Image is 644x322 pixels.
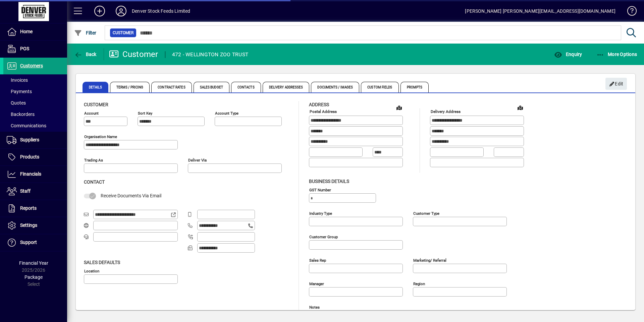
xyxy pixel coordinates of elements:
[101,193,161,198] span: Receive Documents Via Email
[188,158,207,163] mat-label: Deliver via
[552,48,584,60] button: Enquiry
[309,102,329,107] span: Address
[194,82,229,92] span: Sales Budget
[84,102,108,107] span: Customer
[7,123,46,128] span: Communications
[413,258,446,262] mat-label: Marketing/ Referral
[309,179,349,184] span: Business details
[110,5,132,17] button: Profile
[413,211,439,215] mat-label: Customer type
[84,158,103,163] mat-label: Trading as
[3,200,67,217] a: Reports
[3,234,67,251] a: Support
[84,268,99,273] mat-label: Location
[84,134,117,139] mat-label: Organisation name
[3,217,67,234] a: Settings
[413,281,425,286] mat-label: Region
[622,1,636,23] a: Knowledge Base
[394,102,405,113] a: View on map
[3,183,67,200] a: Staff
[113,29,133,36] span: Customer
[20,222,37,228] span: Settings
[400,82,429,92] span: Prompts
[72,48,98,60] button: Back
[20,205,37,211] span: Reports
[595,48,639,60] button: More Options
[309,258,326,262] mat-label: Sales rep
[309,305,320,309] mat-label: Notes
[7,77,28,83] span: Invoices
[83,82,108,92] span: Details
[231,82,261,92] span: Contacts
[20,29,33,34] span: Home
[19,260,48,266] span: Financial Year
[67,48,104,60] app-page-header-button: Back
[3,120,67,131] a: Communications
[110,82,150,92] span: Terms / Pricing
[84,260,120,265] span: Sales defaults
[3,149,67,166] a: Products
[596,52,637,57] span: More Options
[465,6,615,16] div: [PERSON_NAME] [PERSON_NAME][EMAIL_ADDRESS][DOMAIN_NAME]
[515,102,526,113] a: View on map
[309,281,324,286] mat-label: Manager
[215,111,238,116] mat-label: Account Type
[24,274,43,280] span: Package
[84,179,105,185] span: Contact
[309,211,332,215] mat-label: Industry type
[263,82,310,92] span: Delivery Addresses
[3,74,67,86] a: Invoices
[74,30,97,36] span: Filter
[20,188,31,194] span: Staff
[554,52,582,57] span: Enquiry
[84,111,99,116] mat-label: Account
[20,137,39,142] span: Suppliers
[609,78,624,89] span: Edit
[89,5,110,17] button: Add
[3,41,67,57] a: POS
[3,97,67,109] a: Quotes
[309,187,331,192] mat-label: GST Number
[72,27,98,39] button: Filter
[172,49,249,60] div: 472 - WELLINGTON ZOO TRUST
[151,82,192,92] span: Contract Rates
[7,112,35,117] span: Backorders
[605,78,627,90] button: Edit
[3,109,67,120] a: Backorders
[3,23,67,40] a: Home
[3,86,67,97] a: Payments
[7,100,26,106] span: Quotes
[3,166,67,183] a: Financials
[20,63,43,68] span: Customers
[132,6,191,16] div: Denver Stock Feeds Limited
[20,171,41,177] span: Financials
[361,82,398,92] span: Custom Fields
[109,49,158,60] div: Customer
[311,82,359,92] span: Documents / Images
[20,46,29,51] span: POS
[7,89,32,94] span: Payments
[138,111,152,116] mat-label: Sort key
[3,132,67,148] a: Suppliers
[309,234,338,239] mat-label: Customer group
[20,154,39,159] span: Products
[74,52,97,57] span: Back
[20,240,37,245] span: Support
